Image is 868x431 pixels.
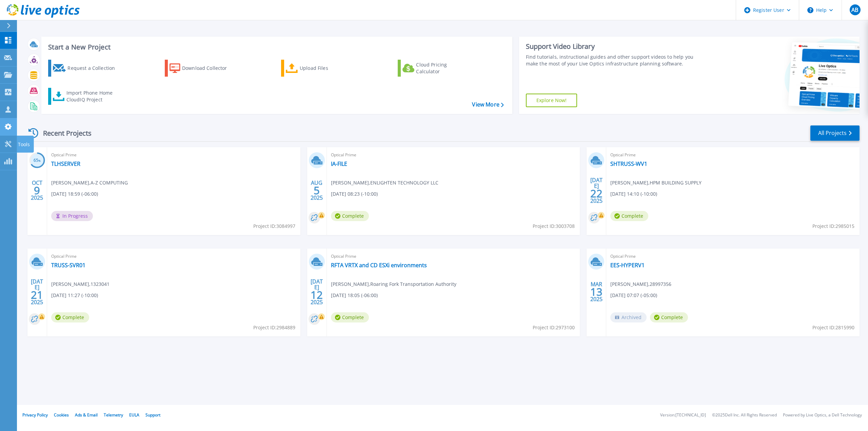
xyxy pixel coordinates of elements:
[51,151,296,159] span: Optical Prime
[610,211,648,221] span: Complete
[75,412,98,418] a: Ads & Email
[129,412,139,418] a: EULA
[182,61,236,75] div: Download Collector
[590,178,603,203] div: [DATE] 2025
[472,101,504,108] a: View More
[18,136,30,153] p: Tools
[812,324,854,331] span: Project ID: 2815990
[38,159,41,162] span: %
[590,279,603,304] div: MAR 2025
[51,253,296,260] span: Optical Prime
[29,157,45,164] h3: 65
[331,262,427,269] a: RFTA VRTX and CD ESXi environments
[610,262,645,269] a: EES-HYPERV1
[281,60,357,77] a: Upload Files
[22,412,48,418] a: Privacy Policy
[54,412,69,418] a: Cookies
[31,178,43,203] div: OCT 2025
[610,190,657,198] span: [DATE] 14:10 (-10:00)
[416,61,470,75] div: Cloud Pricing Calculator
[660,413,706,417] li: Version: [TECHNICAL_ID]
[331,190,378,198] span: [DATE] 08:23 (-10:00)
[590,191,603,196] span: 22
[851,7,858,13] span: AB
[526,94,577,107] a: Explore Now!
[610,292,657,299] span: [DATE] 07:07 (-05:00)
[31,279,43,304] div: [DATE] 2025
[331,253,576,260] span: Optical Prime
[31,292,43,298] span: 21
[331,312,369,322] span: Complete
[810,125,860,141] a: All Projects
[398,60,473,77] a: Cloud Pricing Calculator
[533,324,575,331] span: Project ID: 2973100
[104,412,123,418] a: Telemetry
[610,253,855,260] span: Optical Prime
[610,179,702,187] span: [PERSON_NAME] , HPM BUILDING SUPPLY
[610,312,647,322] span: Archived
[51,292,98,299] span: [DATE] 11:27 (-10:00)
[331,211,369,221] span: Complete
[51,160,80,167] a: TLHSERVER
[331,292,378,299] span: [DATE] 18:05 (-06:00)
[314,188,320,193] span: 5
[67,61,122,75] div: Request a Collection
[253,324,295,331] span: Project ID: 2984889
[526,54,702,67] div: Find tutorials, instructional guides and other support videos to help you make the most of your L...
[331,280,456,288] span: [PERSON_NAME] , Roaring Fork Transportation Authority
[34,188,40,193] span: 9
[165,60,240,77] a: Download Collector
[48,60,124,77] a: Request a Collection
[51,262,85,269] a: TRUSS-SVR01
[51,312,89,322] span: Complete
[26,125,101,141] div: Recent Projects
[310,178,323,203] div: AUG 2025
[610,151,855,159] span: Optical Prime
[610,160,647,167] a: SHTRUSS-WV1
[51,211,93,221] span: In Progress
[48,43,504,51] h3: Start a New Project
[253,222,295,230] span: Project ID: 3084997
[610,280,671,288] span: [PERSON_NAME] , 28997356
[812,222,854,230] span: Project ID: 2985015
[783,413,862,417] li: Powered by Live Optics, a Dell Technology
[533,222,575,230] span: Project ID: 3003708
[331,160,347,167] a: IA-FILE
[331,179,438,187] span: [PERSON_NAME] , ENLIGHTEN TECHNOLOGY LLC
[145,412,160,418] a: Support
[51,190,98,198] span: [DATE] 18:59 (-06:00)
[311,292,323,298] span: 12
[590,289,603,295] span: 13
[310,279,323,304] div: [DATE] 2025
[300,61,354,75] div: Upload Files
[331,151,576,159] span: Optical Prime
[51,179,128,187] span: [PERSON_NAME] , A-Z COMPUTING
[526,42,702,51] div: Support Video Library
[650,312,688,322] span: Complete
[51,280,110,288] span: [PERSON_NAME] , 1323041
[66,90,119,103] div: Import Phone Home CloudIQ Project
[712,413,777,417] li: © 2025 Dell Inc. All Rights Reserved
